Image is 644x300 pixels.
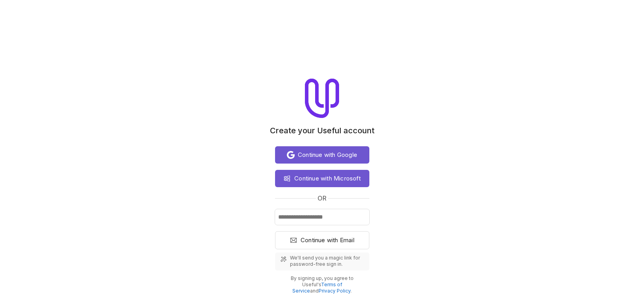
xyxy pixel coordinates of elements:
[275,170,369,187] button: Continue with Microsoft
[275,146,369,164] button: Continue with Google
[275,209,369,225] input: Email
[294,174,361,183] span: Continue with Microsoft
[317,193,327,203] span: or
[281,275,363,294] p: By signing up, you agree to Useful's and .
[292,282,342,294] a: Terms of Service
[298,150,357,160] span: Continue with Google
[270,126,374,135] h1: Create your Useful account
[290,255,365,267] span: We'll send you a magic link for password-free sign in.
[301,236,354,245] span: Continue with Email
[275,231,369,249] button: Continue with Email
[319,288,350,294] a: Privacy Policy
